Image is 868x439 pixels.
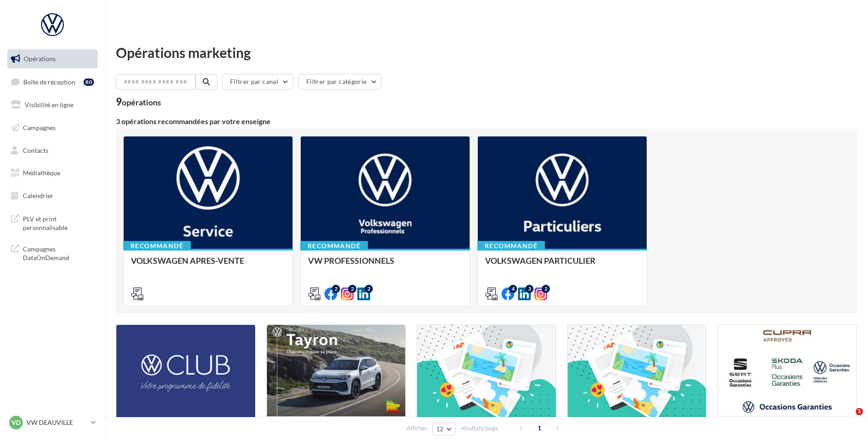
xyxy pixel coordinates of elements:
[26,418,87,427] p: VW DEAUVILLE
[23,213,94,232] span: PLV et print personnalisable
[5,141,99,160] a: Contacts
[5,118,99,137] a: Campagnes
[5,49,99,68] a: Opérations
[365,285,373,293] div: 2
[23,243,94,262] span: Campagnes DataOnDemand
[23,124,56,131] span: Campagnes
[23,169,60,177] span: Médiathèque
[407,424,427,433] span: Afficher
[5,163,99,183] a: Médiathèque
[116,118,857,125] div: 3 opérations recommandées par votre enseigne
[332,285,340,293] div: 2
[23,78,75,85] span: Boîte de réception
[300,241,368,251] div: Recommandé
[460,424,498,433] span: résultats/page
[856,408,863,415] span: 1
[116,97,161,107] div: 9
[485,256,596,266] span: VOLKSWAGEN PARTICULIER
[116,46,857,59] div: Opérations marketing
[436,425,444,433] span: 12
[509,285,517,293] div: 4
[5,72,99,92] a: Boîte de réception80
[542,285,550,293] div: 2
[84,78,94,86] div: 80
[23,192,53,199] span: Calendrier
[11,418,21,427] span: VD
[131,256,244,266] span: VOLKSWAGEN APRES-VENTE
[308,256,394,266] span: VW PROFESSIONNELS
[222,74,293,89] button: Filtrer par canal
[24,55,56,63] span: Opérations
[298,74,382,89] button: Filtrer par catégorie
[5,186,99,205] a: Calendrier
[7,414,98,431] a: VD VW DEAUVILLE
[432,423,455,435] button: 12
[5,95,99,115] a: Visibilité en ligne
[477,241,545,251] div: Recommandé
[23,146,48,154] span: Contacts
[5,209,99,236] a: PLV et print personnalisable
[837,408,859,430] iframe: Intercom live chat
[123,241,191,251] div: Recommandé
[25,101,73,109] span: Visibilité en ligne
[122,98,161,106] div: opérations
[5,239,99,266] a: Campagnes DataOnDemand
[348,285,356,293] div: 2
[525,285,533,293] div: 3
[532,421,547,435] span: 1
